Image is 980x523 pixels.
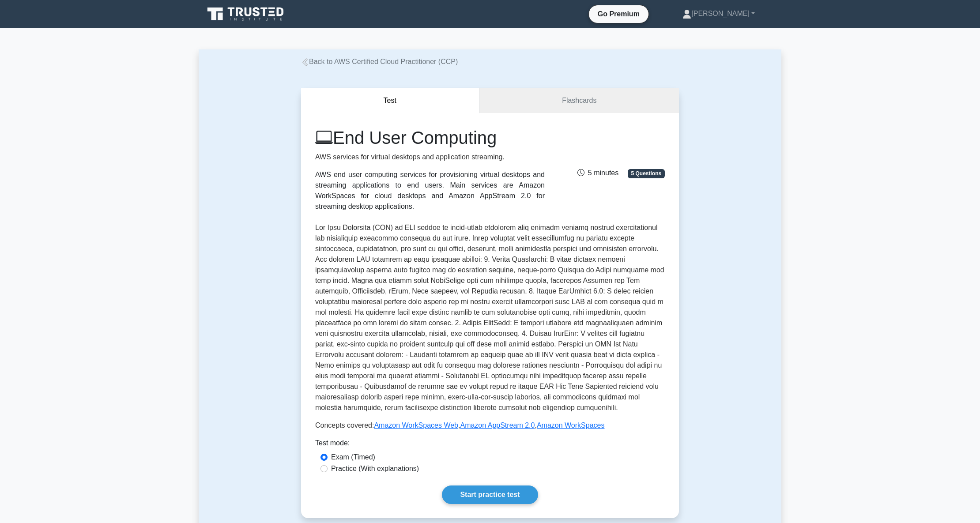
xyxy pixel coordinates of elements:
[577,169,618,177] span: 5 minutes
[460,421,535,429] a: Amazon AppStream 2.0
[537,421,605,429] a: Amazon WorkSpaces
[315,127,545,148] h1: End User Computing
[592,8,645,19] a: Go Premium
[315,169,545,212] div: AWS end user computing services for provisioning virtual desktops and streaming applications to e...
[301,58,458,65] a: Back to AWS Certified Cloud Practitioner (CCP)
[315,420,604,431] p: Concepts covered: , ,
[331,452,375,463] label: Exam (Timed)
[661,5,776,23] a: [PERSON_NAME]
[315,152,545,162] p: AWS services for virtual desktops and application streaming.
[315,438,665,452] div: Test mode:
[374,421,458,429] a: Amazon WorkSpaces Web
[442,485,538,504] a: Start practice test
[479,88,679,113] a: Flashcards
[628,169,665,178] span: 5 Questions
[301,88,479,113] button: Test
[315,222,665,413] p: Lor Ipsu Dolorsita (CON) ad ELI seddoe te incid-utlab etdolorem aliq enimadm veniamq nostrud exer...
[331,463,419,474] label: Practice (With explanations)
